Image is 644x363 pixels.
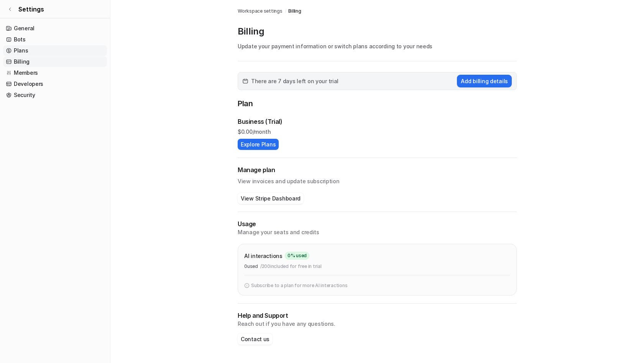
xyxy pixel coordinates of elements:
button: Add billing details [457,75,512,87]
a: Bots [3,34,107,45]
button: Explore Plans [238,139,279,150]
p: AI interactions [244,252,283,260]
p: Reach out if you have any questions. [238,320,517,328]
a: Workspace settings [238,8,283,15]
p: Subscribe to a plan for more AI interactions [251,282,347,289]
a: General [3,23,107,34]
p: Business (Trial) [238,117,283,126]
a: Plans [3,45,107,56]
a: Security [3,90,107,100]
a: Billing [288,8,301,15]
a: Billing [3,56,107,67]
p: Manage your seats and credits [238,228,517,236]
p: Plan [238,98,517,111]
span: / [285,8,286,15]
p: Update your payment information or switch plans according to your needs [238,42,517,50]
a: Developers [3,79,107,89]
p: View invoices and update subscription [238,174,517,185]
img: calender-icon.svg [243,79,248,84]
span: 0 % used [285,252,309,260]
p: / 200 included for free in trial [260,263,322,270]
button: Contact us [238,333,273,345]
p: Usage [238,220,517,228]
p: 0 used [244,263,258,270]
p: $ 0.00/month [238,128,517,136]
p: Billing [238,25,517,38]
span: There are 7 days left on your trial [251,77,338,85]
a: Members [3,67,107,78]
p: Help and Support [238,311,517,320]
span: Settings [18,5,44,14]
button: View Stripe Dashboard [238,193,304,204]
h2: Manage plan [238,166,517,174]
